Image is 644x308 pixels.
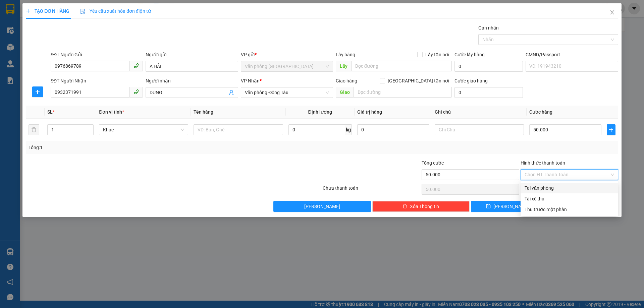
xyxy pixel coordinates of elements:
div: Tài xế thu [525,195,614,202]
span: Văn phòng Đồng Tàu [245,87,329,98]
label: Cước giao hàng [454,78,488,83]
label: Cước lấy hàng [454,52,485,57]
span: Lấy hàng [336,52,355,57]
span: user-add [229,90,234,95]
span: Giá trị hàng [357,109,382,115]
div: Tại văn phòng [525,184,614,192]
span: SL [47,109,53,115]
span: Tổng cước [422,160,444,166]
span: Đơn vị tính [99,109,124,115]
input: Ghi Chú [435,124,524,135]
span: Yêu cầu xuất hóa đơn điện tử [80,8,151,14]
span: [GEOGRAPHIC_DATA] tận nơi [385,77,452,84]
span: Xóa Thông tin [410,203,439,210]
span: Giao [336,87,354,98]
th: Ghi chú [432,106,527,119]
input: Cước lấy hàng [454,61,523,72]
span: Tên hàng [194,109,213,115]
span: Khác [103,125,184,135]
li: Hotline: 1900888999 [37,42,152,50]
span: plus [33,89,43,95]
div: SĐT Người Gửi [51,51,143,58]
span: save [486,204,491,209]
div: Thu trước một phần [525,206,614,213]
span: phone [133,63,139,68]
button: [PERSON_NAME] [273,201,371,212]
button: Close [603,3,622,22]
span: Định lượng [308,109,332,115]
span: [PERSON_NAME] [493,203,529,210]
label: Gán nhãn [478,25,499,30]
div: Người nhận [146,77,238,84]
span: Lấy [336,61,351,71]
input: Dọc đường [351,61,452,71]
span: kg [345,124,352,135]
span: plus [607,127,615,132]
button: deleteXóa Thông tin [372,201,470,212]
label: Hình thức thanh toán [521,160,565,166]
span: close [609,10,615,15]
div: SĐT Người Nhận [51,77,143,84]
li: 01A03 [GEOGRAPHIC_DATA], [GEOGRAPHIC_DATA] ( bên cạnh cây xăng bến xe phía Bắc cũ) [37,16,152,42]
b: 36 Limousine [70,8,119,16]
span: Văn phòng Thanh Hóa [245,61,329,71]
span: Cước hàng [529,109,552,115]
img: icon [80,9,86,14]
span: [PERSON_NAME] [304,203,340,210]
input: 0 [357,124,429,135]
button: plus [607,124,615,135]
button: plus [32,86,43,97]
img: logo.jpg [8,8,42,42]
span: Giao hàng [336,78,357,83]
span: delete [402,204,407,209]
input: Dọc đường [354,87,452,98]
div: Tổng: 1 [29,144,249,151]
span: phone [133,89,139,95]
input: Cước giao hàng [454,87,523,98]
div: Chưa thanh toán [322,184,421,196]
input: VD: Bàn, Ghế [194,124,283,135]
span: TẠO ĐƠN HÀNG [26,8,69,14]
div: CMND/Passport [526,51,618,58]
span: plus [26,9,31,13]
div: VP gửi [241,51,333,58]
span: VP Nhận [241,78,260,83]
button: delete [29,124,39,135]
button: save[PERSON_NAME] [471,201,544,212]
div: Người gửi [146,51,238,58]
span: Lấy tận nơi [423,51,452,58]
